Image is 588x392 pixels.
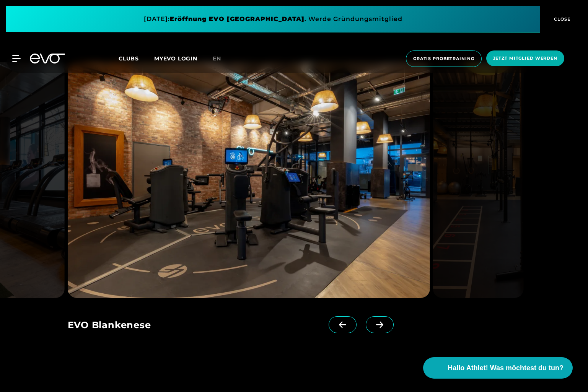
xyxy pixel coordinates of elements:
span: Jetzt Mitglied werden [493,55,557,62]
span: Clubs [119,55,139,62]
img: evofitness [433,62,524,298]
span: en [213,55,221,62]
button: Hallo Athlet! Was möchtest du tun? [423,357,573,379]
button: CLOSE [540,6,582,33]
span: Hallo Athlet! Was möchtest du tun? [448,363,564,373]
span: Gratis Probetraining [413,55,474,62]
a: Clubs [119,55,154,62]
img: evofitness [67,62,430,298]
a: Gratis Probetraining [404,50,484,67]
a: MYEVO LOGIN [154,55,197,62]
span: CLOSE [552,16,571,23]
a: Jetzt Mitglied werden [484,50,567,67]
a: en [213,54,230,63]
